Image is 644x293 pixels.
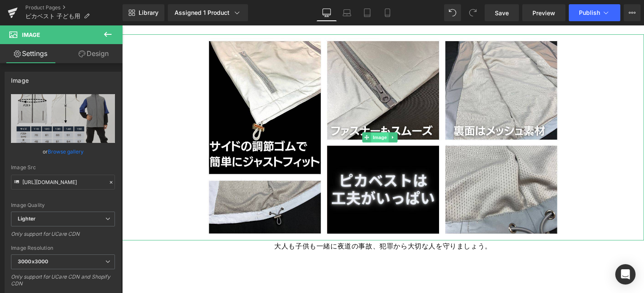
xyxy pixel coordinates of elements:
[522,4,565,21] a: Preview
[11,245,115,251] div: Image Resolution
[579,9,600,16] span: Publish
[38,51,71,56] div: ドメイン概要
[18,258,48,265] b: 3000x3000
[29,50,35,57] img: tab_domain_overview_orange.svg
[11,273,115,293] div: Only support for UCare CDN and Shopify CDN
[25,13,80,20] span: ピカベスト 子ども用
[569,4,620,21] button: Publish
[337,4,357,21] a: Laptop
[532,8,555,17] span: Preview
[22,31,40,38] span: Image
[139,9,158,17] span: Library
[14,22,20,30] img: website_grey.svg
[11,175,115,190] input: Link
[464,4,481,21] button: Redo
[25,4,123,11] a: Product Pages
[175,8,241,17] div: Assigned 1 Product
[152,216,370,225] span: 大人も子供も一緒に夜道の事故、犯罪から大切な人を守りましょう。
[14,14,20,20] img: logo_orange.svg
[63,44,124,63] a: Design
[11,202,115,208] div: Image Quality
[267,107,276,117] a: Expand / Collapse
[11,72,29,84] div: Image
[123,4,164,21] a: New Library
[624,4,641,21] button: More
[22,22,98,30] div: ドメイン: [DOMAIN_NAME]
[444,4,461,21] button: Undo
[11,147,115,156] div: or
[48,144,84,159] a: Browse gallery
[18,215,35,222] b: Lighter
[89,50,96,57] img: tab_keywords_by_traffic_grey.svg
[317,4,337,21] a: Desktop
[377,4,398,21] a: Mobile
[11,165,115,170] div: Image Src
[98,51,136,56] div: キーワード流入
[495,8,509,17] span: Save
[249,107,267,117] span: Image
[357,4,377,21] a: Tablet
[24,14,41,20] div: v 4.0.25
[11,231,115,243] div: Only support for UCare CDN
[615,264,636,285] div: Open Intercom Messenger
